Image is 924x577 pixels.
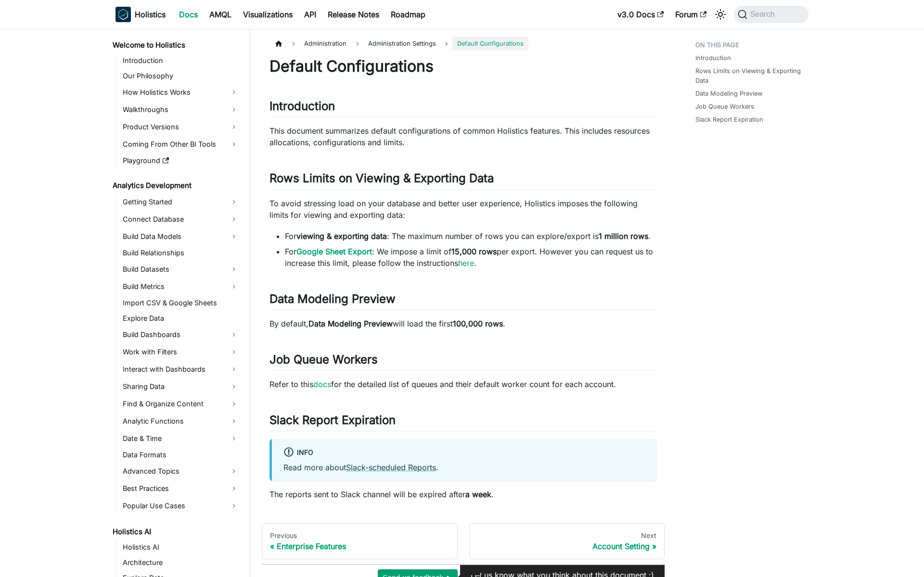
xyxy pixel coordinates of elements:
a: Import CSV & Google Sheets [120,296,242,310]
nav: Docs sidebar [106,29,250,577]
a: docs [313,379,331,389]
a: Data Modeling Preview [695,89,762,98]
a: Introduction [120,54,242,67]
h2: Slack Report Expiration [269,413,657,431]
span: Search [747,10,781,19]
a: Build Datasets [120,262,242,277]
div: Next [477,531,657,540]
a: Work with Filters [120,344,242,360]
a: Build Dashboards [120,327,242,342]
a: Forum [669,7,712,22]
div: Enterprise Features [270,541,449,551]
img: Holistics [115,7,131,22]
a: Holistics AI [120,540,242,554]
strong: 1 million rows [599,231,648,241]
span: Default Configurations [452,37,528,50]
p: This document summarizes default configurations of common Holistics features. This includes resou... [269,125,657,148]
strong: Data Modeling Preview [308,319,393,328]
a: AMQL [204,7,237,22]
h2: Introduction [269,99,657,117]
strong: 15,000 rows [451,247,497,256]
p: Read more about . [283,462,645,473]
a: Playground [120,154,242,167]
a: Roadmap [385,7,431,22]
a: Sharing Data [120,379,242,394]
a: Slack-scheduled Reports [346,463,436,472]
a: Holistics AI [110,525,242,539]
a: PreviousEnterprise Features [262,523,458,560]
a: Best Practices [120,481,242,496]
a: Build Relationships [120,246,242,260]
li: For : The maximum number of rows you can explore/export is . [285,230,657,242]
h2: Rows Limits on Viewing & Exporting Data [269,171,657,189]
a: Visualizations [237,7,298,22]
span: Administration Settings [363,37,441,50]
a: Data Formats [120,448,242,462]
a: Architecture [120,556,242,569]
a: Our Philosophy [120,69,242,83]
strong: viewing & exporting data [296,231,387,241]
nav: Docs pages [262,523,665,560]
a: Analytics Development [110,179,242,192]
div: Account Setting [477,541,657,551]
a: Walkthroughs [120,102,242,117]
a: How Holistics Works [120,85,242,100]
p: By default, will load the first . [269,318,657,329]
p: Refer to this for the detailed list of queues and their default worker count for each account. [269,378,657,390]
a: Docs [173,7,204,22]
a: Build Data Models [120,229,242,244]
a: HolisticsHolisticsHolistics [115,7,166,22]
a: API [298,7,322,22]
strong: 100,000 rows [453,319,503,328]
a: here [458,258,474,268]
p: The reports sent to Slack channel will be expired after . [269,489,657,500]
h1: Default Configurations [269,57,657,76]
a: Find & Organize Content [120,396,242,412]
span: Administration [299,37,351,50]
a: Home page [269,37,288,50]
a: NextAccount Setting [469,523,665,560]
a: Coming From Other BI Tools [120,137,242,152]
b: Holistics [135,9,166,20]
a: Date & Time [120,431,242,446]
a: Advanced Topics [120,464,242,479]
a: Slack Report Expiration [695,115,763,124]
a: Rows Limits on Viewing & Exporting Data [695,66,803,85]
button: Search (Command+K) [734,6,808,23]
a: Job Queue Workers [695,102,754,111]
div: info [283,447,645,459]
a: Google Sheet Export [296,247,372,256]
p: To avoid stressing load on your database and better user experience, Holistics imposes the follow... [269,198,657,221]
a: Introduction [695,53,731,63]
h2: Job Queue Workers [269,352,657,371]
a: v3.0 Docs [612,7,669,22]
a: Interact with Dashboards [120,362,242,377]
button: Switch between dark and light mode (currently system mode) [713,7,728,22]
a: Product Versions [120,119,242,135]
a: Release Notes [322,7,385,22]
strong: a week [465,489,491,499]
a: Connect Database [120,212,242,227]
a: Analytic Functions [120,414,242,429]
a: Build Metrics [120,279,242,294]
a: Popular Use Cases [120,498,242,514]
div: Previous [270,531,449,540]
a: Explore Data [120,312,242,325]
a: Getting Started [120,194,242,210]
a: Welcome to Holistics [110,38,242,52]
nav: Breadcrumbs [269,37,657,50]
li: For : We impose a limit of per export. However you can request us to increase this limit, please ... [285,246,657,269]
h2: Data Modeling Preview [269,292,657,310]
